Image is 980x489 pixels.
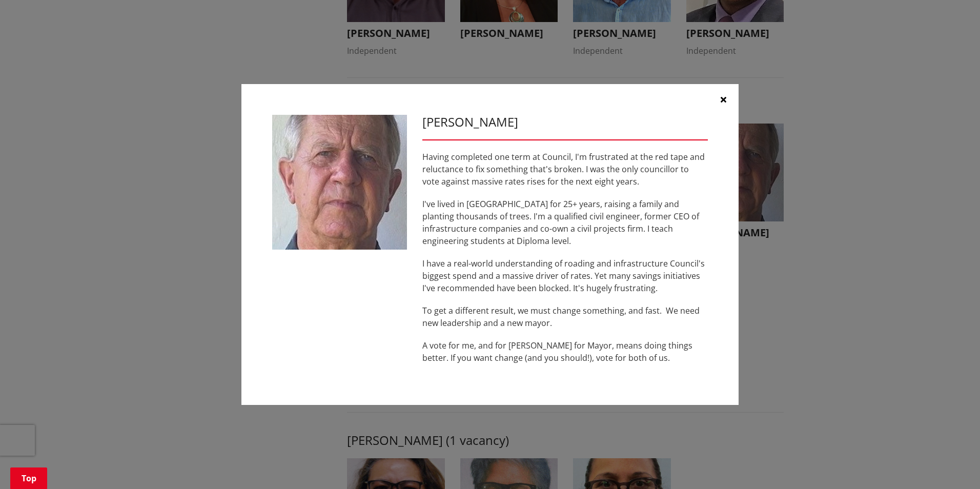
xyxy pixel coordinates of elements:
p: I have a real-world understanding of roading and infrastructure Council's biggest spend and a mas... [422,257,708,294]
iframe: Messenger Launcher [933,446,970,483]
h3: [PERSON_NAME] [422,115,708,130]
p: A vote for me, and for [PERSON_NAME] for Mayor, means doing things better. If you want change (an... [422,339,708,364]
img: WO-W-TW__KEIR_M__PTTJq [272,115,407,250]
p: I've lived in [GEOGRAPHIC_DATA] for 25+ years, raising a family and planting thousands of trees. ... [422,198,708,247]
a: Top [10,467,47,489]
p: To get a different result, we must change something, and fast. We need new leadership and a new m... [422,304,708,329]
p: Having completed one term at Council, I'm frustrated at the red tape and reluctance to fix someth... [422,151,708,188]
